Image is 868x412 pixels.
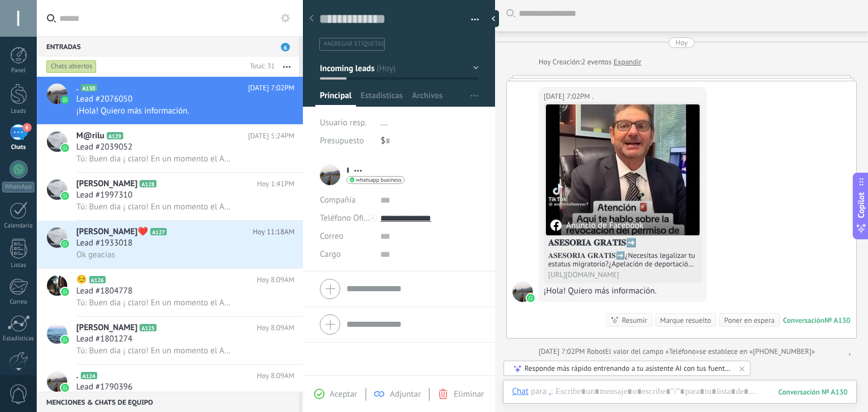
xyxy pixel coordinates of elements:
[356,177,401,183] span: whatsapp business
[531,386,546,397] span: para
[320,227,344,246] button: Correo
[539,346,587,357] div: [DATE] 7:02PM
[23,123,32,132] span: 6
[546,104,700,281] a: Anuncio de Facebook𝐀𝐒𝐄𝐒𝐎𝐑𝐈𝐀 𝐆𝐑𝐀𝐓𝐈𝐒➡️𝐀𝐒𝐄𝐒𝐎𝐑𝐈𝐀 𝐆𝐑𝐀𝐓𝐈𝐒➡️¿Necesitas legalizar tu estatus migratorio?¿...
[320,191,372,209] div: Compañía
[61,144,69,152] img: icon
[2,67,35,74] div: Panel
[2,222,35,230] div: Calendario
[856,192,867,218] span: Copilot
[61,240,69,248] img: icon
[245,61,275,72] div: Total: 31
[37,221,303,268] a: avataricon[PERSON_NAME]❤️A127Hoy 11:18AMLead #1933018Ok geacias
[76,286,132,297] span: Lead #1804778
[320,250,341,258] span: Cargo
[330,389,357,400] span: Aceptar
[2,335,35,343] div: Estadísticas
[544,286,702,297] div: ¡Hola! Quiero más información.
[592,91,593,102] span: .
[37,317,303,364] a: avataricon[PERSON_NAME]A125Hoy 8:09AMLead #1801274Tú: Buen dia ¡ claro! En un momento el Abogado ...
[539,56,641,68] div: Creación:
[89,276,106,283] span: A126
[76,334,132,345] span: Lead #1801274
[37,365,303,412] a: avataricon.A124Hoy 8:09AMLead #1790396
[37,392,299,412] div: Menciones & Chats de equipo
[76,178,137,190] span: [PERSON_NAME]
[76,106,189,116] span: ¡Hola! Quiero más información.
[551,386,553,397] span: :
[76,82,79,94] span: .
[76,345,232,356] span: Tú: Buen dia ¡ claro! En un momento el Abogado se comunicara contigo, para darte tu asesoría pers...
[320,117,367,128] span: Usuario resp.
[76,226,148,238] span: [PERSON_NAME]❤️
[550,220,643,231] div: Anuncio de Facebook
[320,135,364,146] span: Presupuesto
[107,132,123,139] span: A129
[548,238,697,249] h4: 𝐀𝐒𝐄𝐒𝐎𝐑𝐈𝐀 𝐆𝐑𝐀𝐓𝐈𝐒➡️
[37,125,303,172] a: avatariconM@riluA129[DATE] 5:24PMLead #2039052Tú: Buen dia ¡ claro! En un momento el Abogado se c...
[2,182,34,192] div: WhatsApp
[76,190,132,201] span: Lead #1997310
[248,82,294,94] span: [DATE] 7:02PM
[324,40,384,48] span: #agregar etiquetas
[76,249,115,260] span: Ok geacias
[320,246,372,264] div: Cargo
[390,389,421,400] span: Adjuntar
[61,192,69,200] img: icon
[76,370,79,382] span: .
[37,173,303,220] a: avataricon[PERSON_NAME]A128Hoy 1:41PMLead #1997310Tú: Buen dia ¡ claro! En un momento el Abogado ...
[660,315,711,326] div: Marque resuelto
[46,60,97,73] div: Chats abiertos
[140,180,156,187] span: A128
[76,154,232,164] span: Tú: Buen dia ¡ claro! En un momento el Abogado se comunicara contigo, para darte tu asesoría pers...
[76,238,132,249] span: Lead #1933018
[76,382,132,393] span: Lead #1790396
[488,10,499,27] div: Ocultar
[281,43,290,51] span: 6
[2,144,35,151] div: Chats
[524,363,731,373] div: Responde más rápido entrenando a tu asistente AI con tus fuentes de datos
[37,77,303,124] a: avataricon.A130[DATE] 7:02PMLead #2076050¡Hola! Quiero más información.
[361,90,403,107] span: Estadísticas
[320,132,372,150] div: Presupuesto
[2,299,35,306] div: Correo
[675,37,688,48] div: Hoy
[320,114,372,132] div: Usuario resp.
[622,315,647,326] div: Resumir
[381,132,479,150] div: $
[539,56,553,68] div: Hoy
[581,56,611,68] span: 2 eventos
[454,389,484,400] span: Eliminar
[614,56,641,68] a: Expandir
[61,336,69,344] img: icon
[76,94,132,105] span: Lead #2076050
[150,228,167,235] span: A127
[248,130,294,142] span: [DATE] 5:24PM
[778,387,848,397] div: 130
[61,288,69,296] img: icon
[381,117,388,128] span: ...
[140,324,156,331] span: A125
[548,270,697,279] div: [URL][DOMAIN_NAME]
[724,315,774,326] div: Poner en espera
[700,346,815,357] span: se establece en «[PHONE_NUMBER]»
[37,269,303,316] a: avataricon☺️A126Hoy 8:09AMLead #1804778Tú: Buen dia ¡ claro! En un momento el Abogado se comunica...
[2,108,35,115] div: Leads
[76,201,232,212] span: Tú: Buen dia ¡ claro! En un momento el Abogado se comunicara contigo, para darte tu asesoría pers...
[76,322,137,334] span: [PERSON_NAME]
[257,178,294,190] span: Hoy 1:41PM
[527,294,535,302] img: waba.svg
[257,370,294,382] span: Hoy 8:09AM
[61,96,69,104] img: icon
[783,315,824,325] div: Conversación
[76,274,87,286] span: ☺️
[76,297,232,308] span: Tú: Buen dia ¡ claro! En un momento el Abogado se comunicara contigo, para darte tu asesoría pers...
[544,91,592,102] div: [DATE] 7:02PM
[605,346,700,357] span: El valor del campo «Teléfono»
[76,142,132,153] span: Lead #2039052
[253,226,294,238] span: Hoy 11:18AM
[257,274,294,286] span: Hoy 8:09AM
[549,386,550,396] div: .
[320,209,372,227] button: Teléfono Oficina
[81,372,97,379] span: A124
